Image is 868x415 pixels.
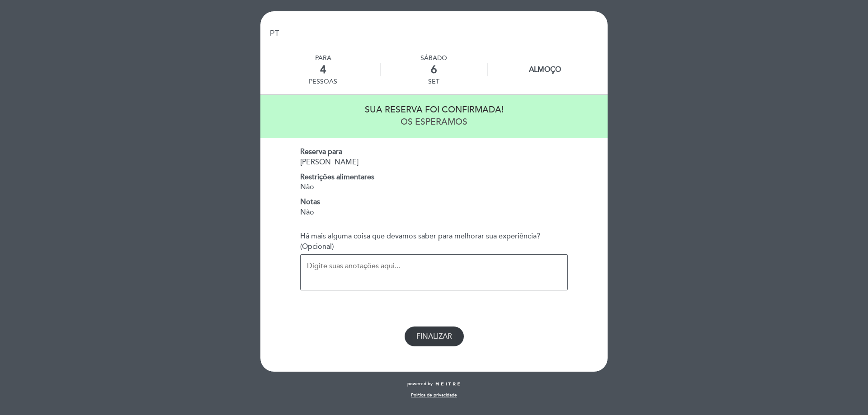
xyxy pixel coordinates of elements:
div: Não [300,207,568,218]
div: pessoas [309,78,337,85]
span: FINALIZAR [416,332,452,341]
button: FINALIZAR [405,326,464,347]
div: [PERSON_NAME] [300,157,568,168]
div: Reserva para [300,147,568,157]
span: powered by [407,381,433,387]
a: Política de privacidade [411,392,457,398]
div: SUA RESERVA FOI CONFIRMADA! [269,104,599,116]
div: Sábado [381,54,486,62]
div: Notas [300,197,568,207]
label: Há mais alguma coisa que devamos saber para melhorar sua experiência? (Opcional) [300,231,568,252]
div: 6 [381,63,486,76]
div: OS ESPERAMOS [269,116,599,128]
div: Almoço [529,65,561,74]
div: set [381,78,486,85]
div: PARA [309,54,337,62]
div: 4 [309,63,337,76]
a: powered by [407,381,461,387]
div: Restrições alimentares [300,172,568,182]
div: Não [300,182,568,192]
img: MEITRE [435,382,461,387]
